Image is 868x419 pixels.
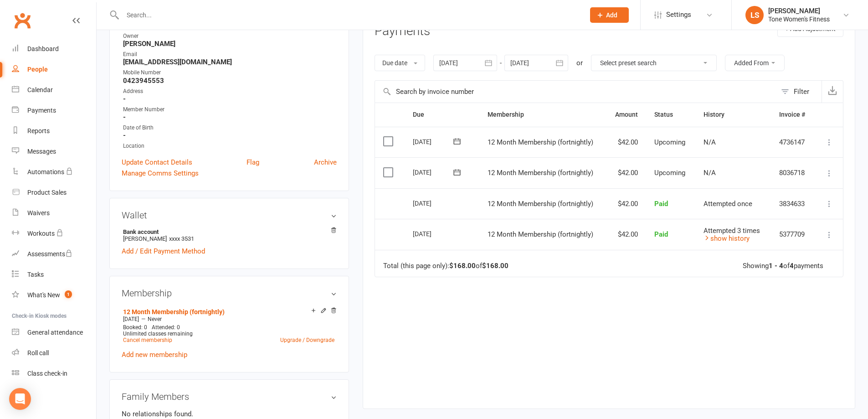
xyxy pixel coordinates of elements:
div: Calendar [27,86,53,93]
span: [DATE] [123,316,139,322]
span: Attempted 3 times [704,227,760,235]
a: Class kiosk mode [12,363,96,384]
div: Roll call [27,349,49,357]
strong: Bank account [123,228,332,235]
td: 3834633 [771,188,815,219]
td: $42.00 [606,219,646,250]
input: Search... [120,9,578,21]
span: Unlimited classes remaining [123,331,193,337]
strong: 0423945553 [123,77,337,85]
div: Owner [123,32,337,41]
div: Location [123,142,337,150]
span: Settings [666,5,691,25]
a: What's New1 [12,285,96,305]
div: Mobile Number [123,68,337,77]
th: Membership [479,103,606,126]
strong: - [123,131,337,140]
div: — [121,316,337,323]
div: Filter [794,86,809,97]
div: Showing of payments [743,262,823,270]
div: Payments [27,107,56,114]
span: Attended: 0 [152,324,180,331]
span: 12 Month Membership (fortnightly) [488,200,593,208]
div: [DATE] [413,165,455,179]
a: Assessments [12,244,96,264]
div: What's New [27,291,60,299]
div: Date of Birth [123,124,337,132]
button: Due date [375,55,425,71]
td: 5377709 [771,219,815,250]
a: Product Sales [12,182,96,203]
td: 8036718 [771,157,815,188]
a: Payments [12,100,96,121]
span: 1 [65,290,72,298]
strong: - [123,95,337,103]
strong: - [123,113,337,121]
div: LS [745,6,764,24]
a: Add new membership [122,351,187,359]
span: Add [606,11,617,19]
span: Booked: 0 [123,324,147,331]
a: Update Contact Details [122,157,192,168]
a: Archive [314,157,337,168]
a: Roll call [12,343,96,363]
strong: [PERSON_NAME] [123,40,337,48]
div: Email [123,50,337,59]
th: Invoice # [771,103,815,126]
button: Added From [725,55,785,71]
td: 4736147 [771,127,815,158]
div: [DATE] [413,227,455,241]
a: General attendance kiosk mode [12,322,96,343]
a: Add / Edit Payment Method [122,246,205,257]
a: Workouts [12,223,96,244]
div: Workouts [27,230,55,237]
strong: $168.00 [449,262,476,270]
a: Dashboard [12,39,96,59]
a: show history [704,234,750,243]
div: [PERSON_NAME] [768,7,830,15]
li: [PERSON_NAME] [122,227,337,243]
a: People [12,59,96,80]
a: Cancel membership [123,337,172,343]
td: $42.00 [606,188,646,219]
span: Upcoming [654,169,685,177]
td: $42.00 [606,127,646,158]
div: Automations [27,168,64,176]
a: Waivers [12,203,96,223]
h3: Membership [122,288,337,298]
span: Paid [654,200,668,208]
span: 12 Month Membership (fortnightly) [488,169,593,177]
div: Assessments [27,250,72,258]
a: Manage Comms Settings [122,168,199,179]
span: N/A [704,138,716,146]
span: Attempted once [704,200,752,208]
div: Waivers [27,209,50,217]
div: Tone Women's Fitness [768,15,830,23]
span: 12 Month Membership (fortnightly) [488,230,593,238]
span: 12 Month Membership (fortnightly) [488,138,593,146]
a: Automations [12,162,96,182]
a: Messages [12,141,96,162]
strong: [EMAIL_ADDRESS][DOMAIN_NAME] [123,58,337,66]
div: Total (this page only): of [383,262,508,270]
span: Paid [654,230,668,238]
strong: 1 - 4 [769,262,783,270]
a: Tasks [12,264,96,285]
strong: $168.00 [482,262,508,270]
h3: Payments [375,24,430,38]
div: Tasks [27,271,44,278]
button: Add [590,7,629,23]
div: General attendance [27,329,83,336]
h3: Family Members [122,392,337,402]
td: $42.00 [606,157,646,188]
a: Clubworx [11,9,34,32]
span: Never [148,316,162,322]
h3: Wallet [122,210,337,220]
a: Upgrade / Downgrade [280,337,334,343]
a: Reports [12,121,96,141]
a: 12 Month Membership (fortnightly) [123,308,225,316]
span: xxxx 3531 [169,235,194,242]
input: Search by invoice number [375,81,776,103]
div: People [27,66,48,73]
div: Address [123,87,337,96]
